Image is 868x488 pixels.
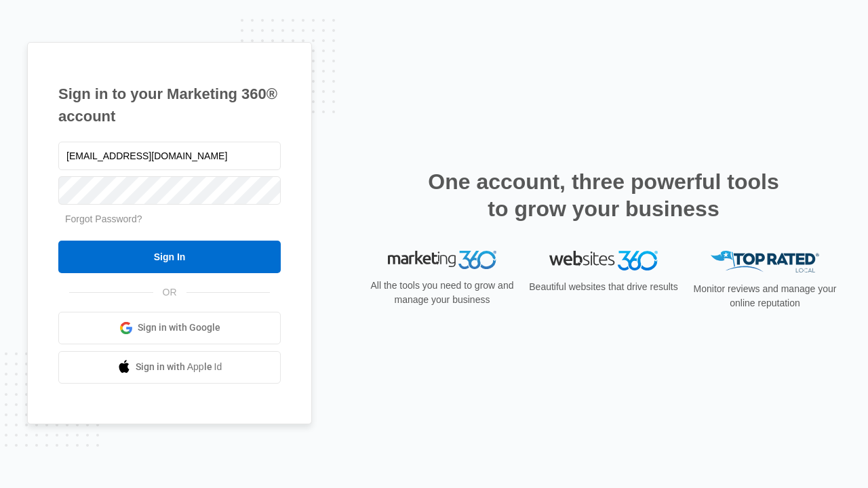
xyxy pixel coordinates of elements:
[58,312,281,344] a: Sign in with Google
[711,251,819,273] img: Top Rated Local
[58,142,281,170] input: Email
[388,251,496,270] img: Marketing 360
[138,321,220,335] span: Sign in with Google
[58,83,281,127] h1: Sign in to your Marketing 360® account
[65,213,142,224] a: Forgot Password?
[136,360,222,374] span: Sign in with Apple Id
[689,282,841,310] p: Monitor reviews and manage your online reputation
[528,280,679,294] p: Beautiful websites that drive results
[424,168,783,222] h2: One account, three powerful tools to grow your business
[58,241,281,273] input: Sign In
[58,351,281,384] a: Sign in with Apple Id
[366,279,518,307] p: All the tools you need to grow and manage your business
[153,285,186,300] span: OR
[549,251,658,270] img: Websites 360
